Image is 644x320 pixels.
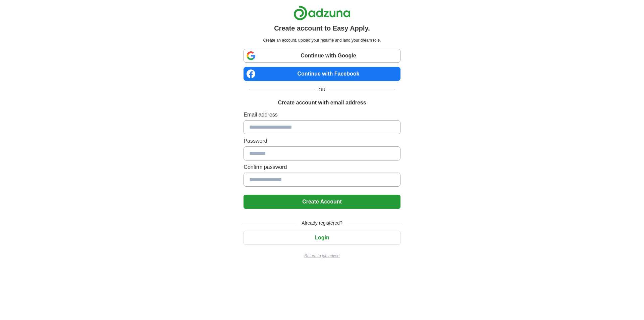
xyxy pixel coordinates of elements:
[244,111,400,119] label: Email address
[244,67,400,81] a: Continue with Facebook
[298,220,346,227] span: Already registered?
[244,231,400,245] button: Login
[293,5,351,20] img: Adzuna logo
[244,253,400,259] a: Return to job advert
[244,137,400,145] label: Password
[315,86,330,93] span: OR
[244,163,400,171] label: Confirm password
[244,195,400,209] button: Create Account
[245,37,399,43] p: Create an account, upload your resume and land your dream role.
[244,49,400,63] a: Continue with Google
[274,23,370,33] h1: Create account to Easy Apply.
[244,235,400,240] a: Login
[278,99,366,107] h1: Create account with email address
